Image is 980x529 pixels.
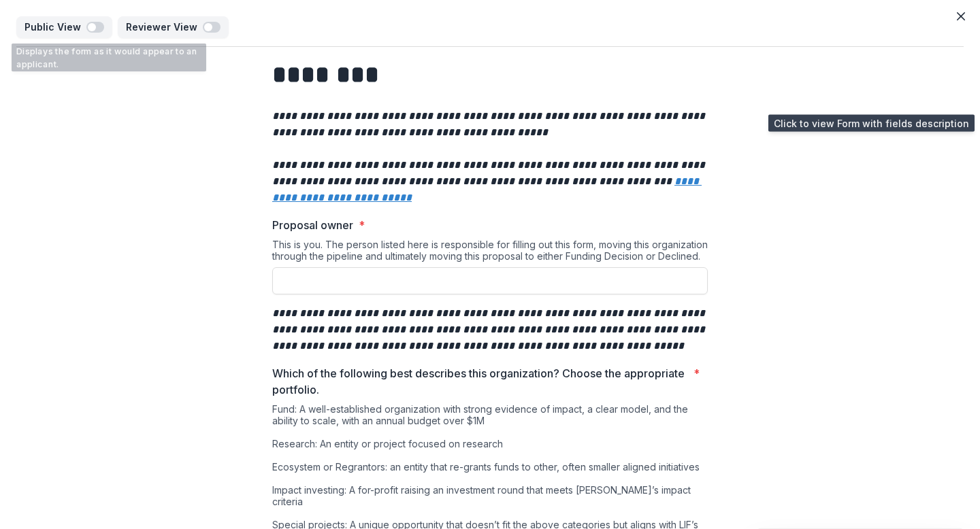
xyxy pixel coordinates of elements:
[24,22,86,33] p: Public View
[272,365,688,398] p: Which of the following best describes this organization? Choose the appropriate portfolio.
[950,5,972,27] button: Close
[272,217,353,233] p: Proposal owner
[16,16,112,38] button: Public View
[126,22,203,33] p: Reviewer View
[118,16,229,38] button: Reviewer View
[272,239,708,267] div: This is you. The person listed here is responsible for filling out this form, moving this organiz...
